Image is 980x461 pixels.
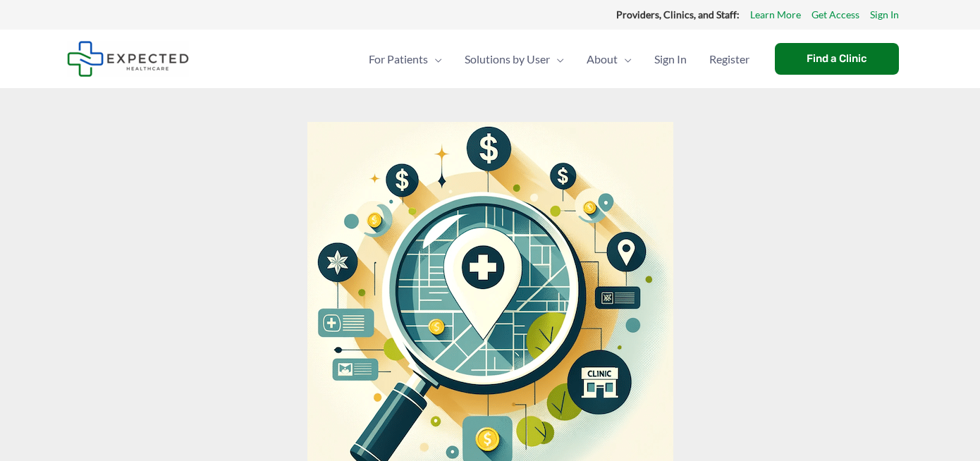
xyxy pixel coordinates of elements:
[357,35,761,84] nav: Primary Site Navigation
[357,35,453,84] a: For PatientsMenu Toggle
[550,35,564,84] span: Menu Toggle
[453,35,575,84] a: Solutions by UserMenu Toggle
[775,43,899,75] a: Find a Clinic
[369,35,428,84] span: For Patients
[587,35,618,84] span: About
[709,35,749,84] span: Register
[870,6,899,24] a: Sign In
[698,35,761,84] a: Register
[428,35,442,84] span: Menu Toggle
[750,6,801,24] a: Learn More
[67,41,189,77] img: Expected Healthcare Logo - side, dark font, small
[654,35,687,84] span: Sign In
[575,35,643,84] a: AboutMenu Toggle
[618,35,632,84] span: Menu Toggle
[811,6,859,24] a: Get Access
[643,35,698,84] a: Sign In
[465,35,550,84] span: Solutions by User
[616,8,740,20] strong: Providers, Clinics, and Staff:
